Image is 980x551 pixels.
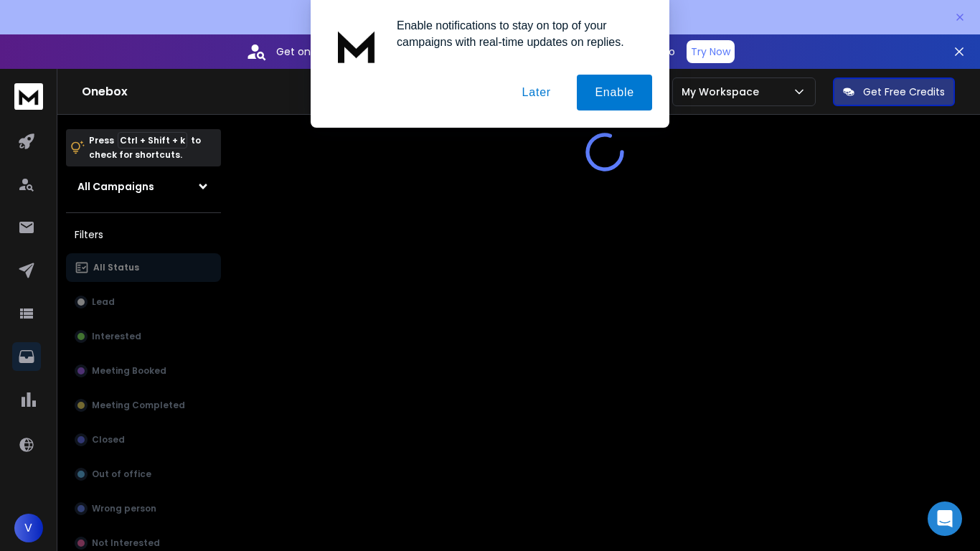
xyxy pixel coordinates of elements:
button: Enable [577,75,652,110]
div: Open Intercom Messenger [928,501,962,536]
p: Press to check for shortcuts. [89,133,201,162]
h1: All Campaigns [77,179,154,194]
button: Later [504,75,568,110]
button: V [14,514,43,542]
img: notification icon [328,17,385,75]
button: All Campaigns [66,172,221,201]
h3: Filters [66,225,221,245]
span: Ctrl + Shift + k [118,132,187,149]
div: Enable notifications to stay on top of your campaigns with real-time updates on replies. [385,17,652,50]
